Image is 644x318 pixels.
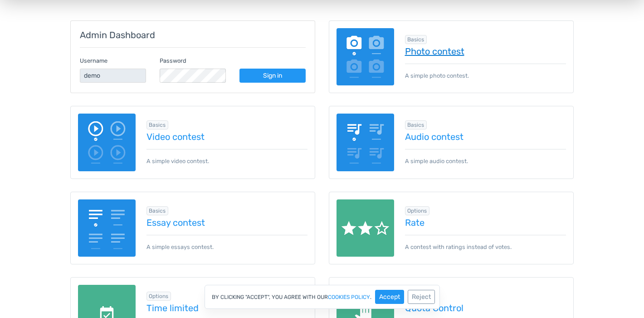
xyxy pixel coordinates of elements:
p: A simple video contest. [146,149,308,165]
a: Rate [405,218,566,228]
img: essay-contest.png [78,199,136,257]
span: Browse all in Basics [405,35,427,44]
button: Accept [375,290,404,304]
span: Browse all in Basics [405,120,427,129]
p: A simple audio contest. [405,149,566,165]
a: Sign in [239,69,306,83]
span: Browse all in Basics [146,206,169,215]
button: Reject [408,290,435,304]
span: Browse all in Options [405,206,430,215]
a: Audio contest [405,132,566,142]
label: Password [160,56,186,65]
img: image-poll.png [337,28,394,86]
a: Quota Control [405,303,566,313]
a: Video contest [146,132,308,142]
span: Browse all in Basics [146,120,169,129]
a: Time limited [146,303,308,313]
a: cookies policy [328,294,370,300]
img: video-poll.png [78,114,136,171]
div: By clicking "Accept", you agree with our . [205,285,440,309]
p: A simple essays contest. [146,235,308,251]
p: A simple photo contest. [405,64,566,80]
p: A contest with ratings instead of votes. [405,235,566,251]
a: Essay contest [146,218,308,228]
img: rate.png [337,199,394,257]
a: Photo contest [405,46,566,56]
img: audio-poll.png [337,114,394,171]
h5: Admin Dashboard [80,30,306,40]
label: Username [80,56,107,65]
